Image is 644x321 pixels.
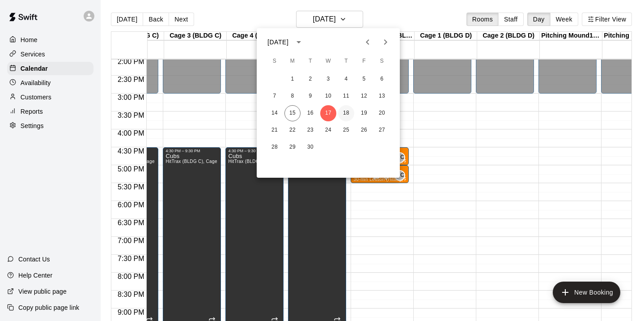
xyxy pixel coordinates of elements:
[267,105,283,121] button: 14
[302,71,318,87] button: 2
[302,105,318,121] button: 16
[374,52,390,70] span: Saturday
[284,52,301,70] span: Monday
[302,139,318,155] button: 30
[338,122,354,138] button: 25
[338,71,354,87] button: 4
[267,88,283,104] button: 7
[320,52,336,70] span: Wednesday
[338,88,354,104] button: 11
[291,34,306,50] button: calendar view is open, switch to year view
[302,52,318,70] span: Tuesday
[320,122,336,138] button: 24
[320,88,336,104] button: 10
[356,122,372,138] button: 26
[267,122,283,138] button: 21
[359,33,377,51] button: Previous month
[374,105,390,121] button: 20
[267,139,283,155] button: 28
[374,88,390,104] button: 13
[356,88,372,104] button: 12
[302,88,318,104] button: 9
[320,105,336,121] button: 17
[356,105,372,121] button: 19
[338,52,354,70] span: Thursday
[356,71,372,87] button: 5
[267,52,283,70] span: Sunday
[356,52,372,70] span: Friday
[377,33,394,51] button: Next month
[320,71,336,87] button: 3
[284,88,301,104] button: 8
[374,122,390,138] button: 27
[374,71,390,87] button: 6
[284,71,301,87] button: 1
[284,139,301,155] button: 29
[267,38,288,47] div: [DATE]
[284,122,301,138] button: 22
[338,105,354,121] button: 18
[302,122,318,138] button: 23
[284,105,301,121] button: 15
